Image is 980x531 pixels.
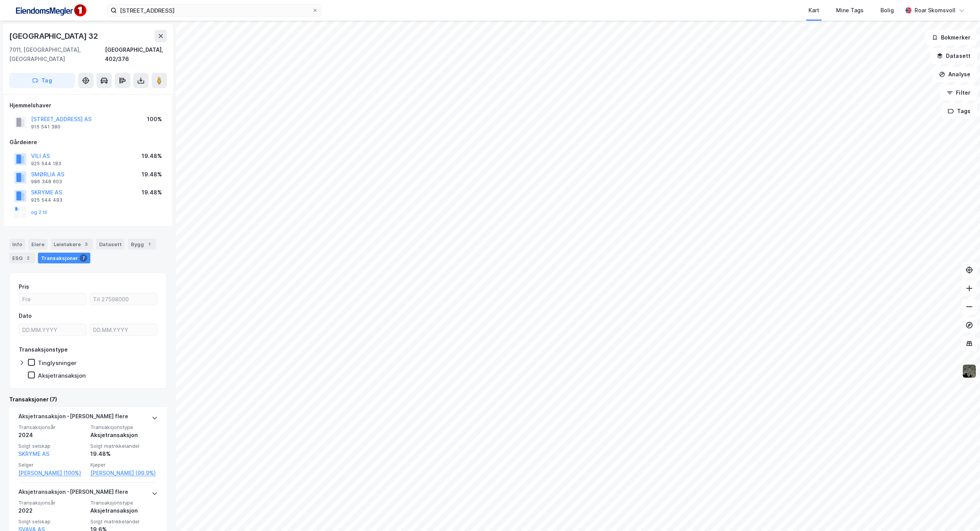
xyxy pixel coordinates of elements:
div: Hjemmelshaver [10,101,167,110]
div: Bygg [128,239,156,250]
div: ESG [9,253,35,263]
span: Kjøper [90,462,158,468]
button: Tags [941,104,977,119]
div: 7011, [GEOGRAPHIC_DATA], [GEOGRAPHIC_DATA] [9,45,105,64]
iframe: Chat Widget [942,494,980,531]
div: Leietakere [51,239,93,250]
a: SKRYME AS [18,450,49,457]
div: 3 [82,240,90,248]
span: Transaksjonstype [90,500,158,506]
div: Aksjetransaksjon - [PERSON_NAME] flere [18,487,128,500]
div: 7 [80,254,87,262]
div: 1 [145,240,153,248]
div: Eiere [28,239,47,250]
button: Datasett [930,48,977,64]
div: Aksjetransaksjon - [PERSON_NAME] flere [18,412,128,424]
div: 2022 [18,506,86,515]
img: 9k= [962,364,977,378]
div: Roar Skomsvoll [915,6,955,15]
div: 19.48% [142,170,162,179]
input: DD.MM.YYYY [19,324,86,335]
div: 925 544 183 [31,161,61,167]
button: Filter [940,85,977,100]
button: Tag [9,73,75,88]
div: Transaksjoner [38,253,90,263]
input: DD.MM.YYYY [90,324,157,335]
img: F4PB6Px+NJ5v8B7XTbfpPpyloAAAAASUVORK5CYII= [12,2,89,19]
div: 2024 [18,431,86,440]
div: Transaksjoner (7) [9,395,167,404]
div: Info [9,239,25,250]
span: Selger [18,462,86,468]
div: Kart [808,6,819,15]
div: Datasett [96,239,125,250]
div: 2 [24,254,32,262]
div: 19.48% [142,188,162,197]
span: Solgt matrikkelandel [90,518,158,525]
input: Fra [19,293,86,305]
span: Transaksjonsår [18,424,86,431]
div: 19.48% [142,151,162,161]
div: Transaksjonstype [19,345,68,354]
div: Mine Tags [836,6,864,15]
div: Pris [19,282,29,291]
span: Solgt selskap [18,518,86,525]
div: 100% [147,115,162,124]
span: Solgt selskap [18,443,86,449]
a: [PERSON_NAME] (99.9%) [90,469,158,478]
div: Dato [19,311,32,321]
div: Aksjetransaksjon [38,372,86,379]
span: Solgt matrikkelandel [90,443,158,449]
div: 986 348 603 [31,179,62,185]
div: Aksjetransaksjon [90,431,158,440]
div: Aksjetransaksjon [90,506,158,515]
div: Tinglysninger [38,359,77,367]
div: Bolig [880,6,894,15]
button: Bokmerker [925,30,977,45]
div: [GEOGRAPHIC_DATA], 402/376 [105,45,167,64]
div: 915 541 380 [31,124,60,130]
span: Transaksjonsår [18,500,86,506]
button: Analyse [933,67,977,82]
div: [GEOGRAPHIC_DATA] 32 [9,30,100,42]
div: 925 544 493 [31,197,62,203]
div: Gårdeiere [10,138,167,147]
a: [PERSON_NAME] (100%) [18,469,86,478]
input: Søk på adresse, matrikkel, gårdeiere, leietakere eller personer [117,5,312,16]
input: Til 27598000 [90,293,157,305]
div: 19.48% [90,449,158,459]
span: Transaksjonstype [90,424,158,431]
div: Kontrollprogram for chat [942,494,980,531]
